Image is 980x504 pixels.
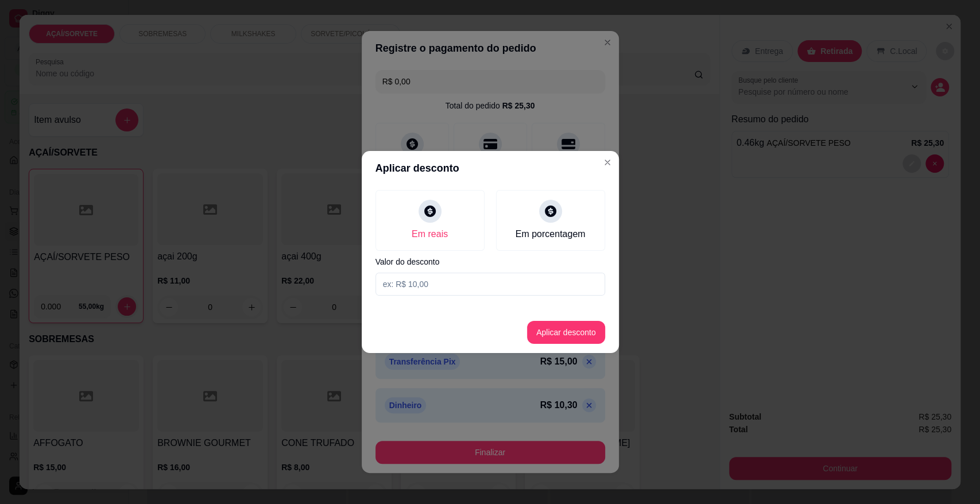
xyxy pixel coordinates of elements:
[375,258,605,266] label: Valor do desconto
[527,321,605,344] button: Aplicar desconto
[375,273,605,296] input: Valor do desconto
[362,151,619,185] header: Aplicar desconto
[516,227,586,241] div: Em porcentagem
[412,227,448,241] div: Em reais
[598,153,617,172] button: Close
